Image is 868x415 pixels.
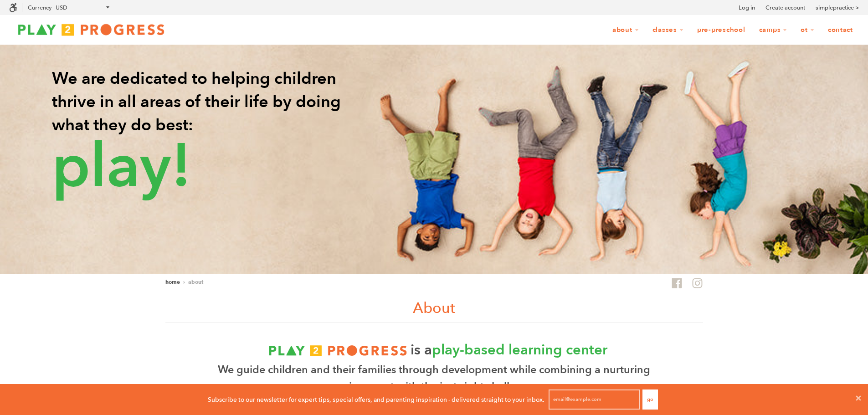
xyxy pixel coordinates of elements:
img: P2P_logo_final_rgb_T.png [261,342,415,359]
span: About [188,278,203,285]
a: OT [795,21,820,39]
p: is a [261,340,607,359]
p: We are dedicated to helping children thrive in all areas of their life by doing what they do best: [52,67,373,197]
button: Go [642,389,658,410]
a: Camps [753,21,793,39]
span: › [183,278,185,285]
span: play-based learning center [432,340,607,359]
input: email@example.com [549,389,640,410]
p: Subscribe to our newsletter for expert tips, special offers, and parenting inspiration - delivere... [208,395,544,405]
h1: About [165,298,703,323]
a: About [606,21,645,39]
a: Pre-Preschool [691,21,751,39]
a: Classes [647,21,689,39]
label: Currency [28,4,51,11]
a: Create account [765,3,805,12]
a: Log in [739,3,755,12]
a: simplepractice > [816,3,859,12]
nav: breadcrumbs [165,277,203,287]
p: We guide children and their families through development while combining a nurturing environment ... [216,362,653,396]
a: Contact [822,21,859,39]
span: play! [52,125,191,208]
img: Play2Progress logo [9,20,173,39]
a: Home [165,278,180,285]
